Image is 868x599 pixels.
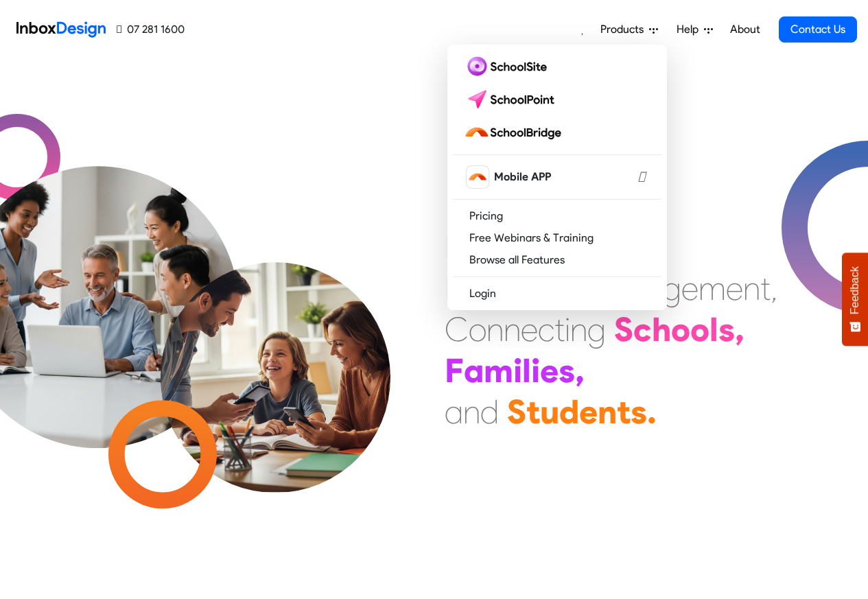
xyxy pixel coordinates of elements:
[614,309,633,350] div: S
[743,268,760,309] div: n
[445,350,464,391] div: F
[849,266,861,314] span: Feedback
[726,268,743,309] div: e
[598,391,617,432] div: n
[631,391,647,432] div: s
[494,169,551,185] span: Mobile APP
[565,309,570,350] div: i
[480,391,499,432] div: d
[117,21,185,38] a: 07 281 1600
[595,16,664,43] a: Products
[526,391,540,432] div: t
[554,309,565,350] div: t
[726,16,764,43] a: About
[579,391,598,432] div: e
[453,205,661,227] a: Pricing
[464,56,552,78] img: schoolsite logo
[735,309,744,350] div: ,
[538,309,554,350] div: c
[445,268,462,309] div: E
[522,350,531,391] div: l
[445,226,471,268] div: M
[447,45,667,310] div: Products
[671,309,690,350] div: o
[633,309,652,350] div: c
[453,283,661,305] a: Login
[540,391,559,432] div: u
[690,309,709,350] div: o
[779,16,857,43] a: Contact Us
[540,350,559,391] div: e
[531,350,540,391] div: i
[587,309,606,350] div: g
[469,309,486,350] div: o
[570,309,587,350] div: n
[513,350,522,391] div: i
[647,391,657,432] div: .
[677,21,704,38] span: Help
[464,121,567,143] img: schoolbridge logo
[575,350,585,391] div: ,
[652,309,671,350] div: h
[559,350,575,391] div: s
[463,391,480,432] div: n
[842,252,868,346] button: Feedback - Show survey
[445,226,777,432] div: Maximising Efficient & Engagement, Connecting Schools, Families, and Students.
[681,268,699,309] div: e
[484,350,513,391] div: m
[445,391,463,432] div: a
[507,391,526,432] div: S
[771,268,777,309] div: ,
[464,350,484,391] div: a
[132,205,419,493] img: parents_with_child.png
[464,89,561,110] img: schoolpoint logo
[709,309,718,350] div: l
[504,309,521,350] div: n
[760,268,771,309] div: t
[453,227,661,249] a: Free Webinars & Training
[486,309,504,350] div: n
[467,166,489,188] img: schoolbridge icon
[718,309,735,350] div: s
[671,16,718,43] a: Help
[453,161,661,193] a: schoolbridge icon Mobile APP
[663,268,681,309] div: g
[521,309,538,350] div: e
[617,391,631,432] div: t
[559,391,579,432] div: d
[699,268,726,309] div: m
[600,21,649,38] span: Products
[453,249,661,271] a: Browse all Features
[445,309,469,350] div: C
